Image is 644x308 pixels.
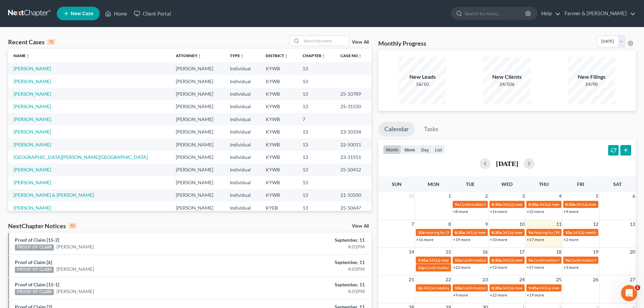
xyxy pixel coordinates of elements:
a: [PERSON_NAME] [14,78,51,84]
td: [PERSON_NAME] [170,75,224,88]
i: unfold_more [26,54,30,58]
a: +8 more [453,209,468,214]
td: Individual [224,125,260,138]
span: 9a [455,202,459,207]
div: September, 11 [253,259,365,266]
a: [PERSON_NAME] [14,116,51,122]
span: 9a [528,258,533,263]
td: [PERSON_NAME] [170,113,224,125]
td: 23-31911 [335,151,372,163]
td: KYWB [260,125,297,138]
a: [PERSON_NAME] [14,142,51,147]
span: 7 [411,220,415,228]
td: KYWB [260,176,297,189]
a: Client Portal [130,7,174,20]
a: +57 more [527,265,544,270]
td: [PERSON_NAME] [170,100,224,113]
td: KYWB [260,138,297,151]
button: day [418,145,432,154]
span: 8:30a [565,202,575,207]
a: Proof of Claim [6] [15,259,52,265]
div: NextChapter Notices [8,222,76,230]
span: Confirmation hearing for [PERSON_NAME] [462,258,539,263]
span: 14 [408,248,415,256]
a: +22 more [453,265,470,270]
td: [PERSON_NAME] [170,176,224,189]
button: list [432,145,445,154]
span: 4 [558,192,562,200]
div: September, 11 [253,281,365,288]
td: 13 [297,202,335,214]
a: +19 more [527,292,544,298]
a: [PERSON_NAME] [14,205,51,211]
span: 8:30a [528,202,539,207]
td: Individual [224,164,260,176]
span: 341(a) meeting for [PERSON_NAME] [539,285,604,290]
a: +16 more [416,237,433,242]
span: 8:30a [492,258,502,263]
button: week [401,145,418,154]
td: KYWB [260,75,297,88]
span: 16 [482,248,488,256]
i: unfold_more [358,54,362,58]
span: 11 [555,220,562,228]
span: 2p [418,285,423,290]
span: 17 [519,248,525,256]
a: [PERSON_NAME] [14,167,51,172]
span: 20 [629,248,636,256]
a: View All [352,40,369,45]
span: 23 [482,276,488,284]
td: 13 [297,176,335,189]
td: Individual [224,138,260,151]
span: Sun [392,181,402,187]
span: Confirmation hearing for [PERSON_NAME] [460,202,536,207]
div: 4:01PM [253,288,365,295]
span: Hearing for [PERSON_NAME] [533,230,586,235]
span: 9:45a [418,258,428,263]
td: [PERSON_NAME] [170,138,224,151]
a: [PERSON_NAME] [14,129,51,135]
span: 25 [555,276,562,284]
i: unfold_more [321,54,326,58]
span: 341(a) meeting for [PERSON_NAME] [539,202,604,207]
span: 341(a) meeting for [PERSON_NAME] [502,230,568,235]
a: +22 more [490,292,507,298]
td: [PERSON_NAME] [170,202,224,214]
span: 10 [519,220,525,228]
td: Individual [224,176,260,189]
span: 18 [555,248,562,256]
a: +3 more [564,265,578,270]
td: 13 [297,62,335,75]
span: 9 [484,220,488,228]
span: 10a [455,285,461,290]
div: 24/106 [483,81,531,88]
div: Recent Cases [8,38,55,46]
td: 25-50412 [335,164,372,176]
span: 1 [448,192,452,200]
span: 19 [592,248,599,256]
a: [PERSON_NAME] [14,103,51,109]
span: 10a [565,230,572,235]
td: KYWB [260,151,297,163]
td: 13 [297,138,335,151]
td: 13 [297,151,335,163]
span: 6 [632,192,636,200]
td: [PERSON_NAME] [170,151,224,163]
td: KYWB [260,113,297,125]
a: Help [538,7,560,20]
div: September, 11 [253,237,365,243]
td: KYWB [260,88,297,100]
td: Individual [224,189,260,202]
div: 24/90 [568,81,615,88]
a: +32 more [527,209,544,214]
a: Chapterunfold_more [303,53,326,58]
span: Fri [577,181,584,187]
td: Individual [224,62,260,75]
td: KYWB [260,62,297,75]
td: 21-10500 [335,189,372,202]
span: Wed [501,181,512,187]
td: [PERSON_NAME] [170,88,224,100]
button: month [383,145,401,154]
span: 341(a) meeting for [PERSON_NAME] [423,285,488,290]
span: 12 [592,220,599,228]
